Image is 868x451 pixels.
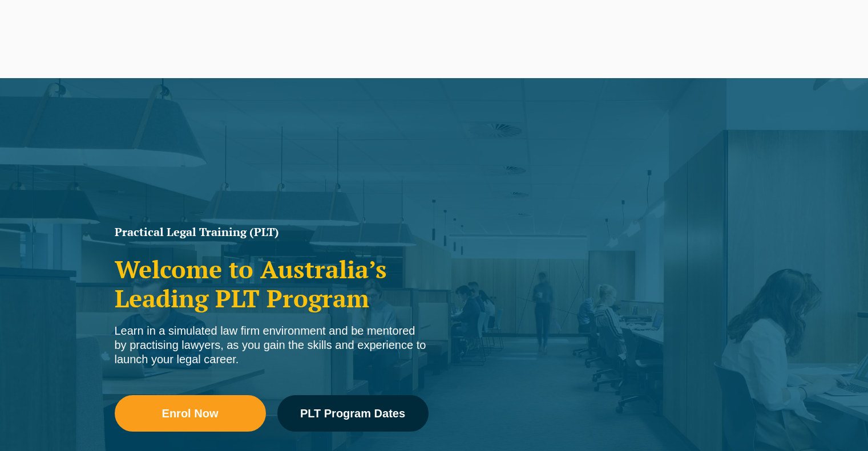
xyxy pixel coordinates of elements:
[115,324,429,367] div: Learn in a simulated law firm environment and be mentored by practising lawyers, as you gain the ...
[300,408,405,419] span: PLT Program Dates
[162,408,219,419] span: Enrol Now
[115,226,429,238] h1: Practical Legal Training (PLT)
[115,255,429,312] h2: Welcome to Australia’s Leading PLT Program
[277,395,429,432] a: PLT Program Dates
[115,395,266,432] a: Enrol Now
